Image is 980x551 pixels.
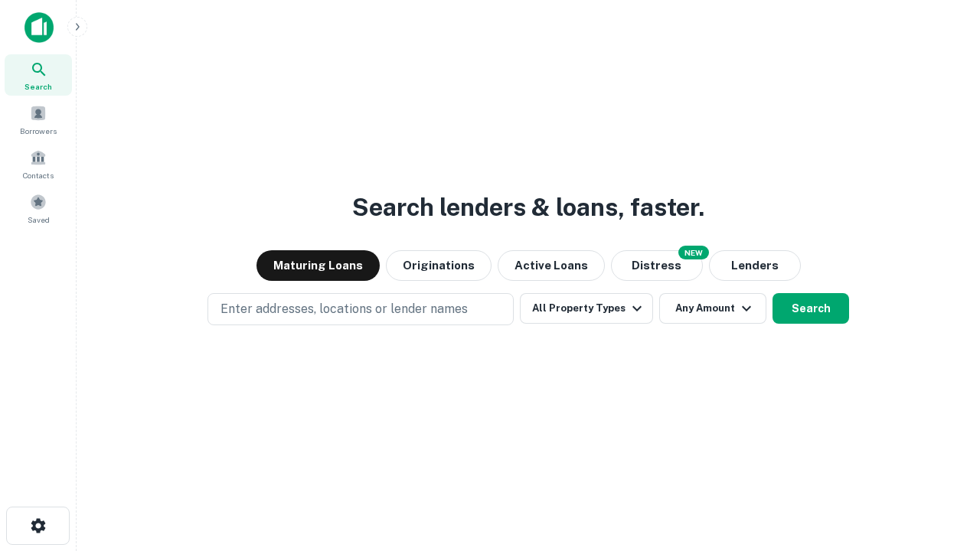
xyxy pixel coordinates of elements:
[207,293,514,325] button: Enter addresses, locations or lender names
[678,246,709,259] div: NEW
[5,187,72,229] a: Saved
[611,250,703,281] button: Search distressed loans with lien and other non-mortgage details.
[24,80,52,93] span: Search
[5,143,72,184] a: Contacts
[659,293,766,324] button: Any Amount
[498,250,605,281] button: Active Loans
[20,125,57,137] span: Borrowers
[24,12,54,43] img: capitalize-icon.png
[28,214,50,226] span: Saved
[5,54,72,96] a: Search
[256,250,380,281] button: Maturing Loans
[352,189,704,226] h3: Search lenders & loans, faster.
[5,99,72,140] a: Borrowers
[386,250,492,281] button: Originations
[220,300,468,318] p: Enter addresses, locations or lender names
[773,293,849,324] button: Search
[23,169,54,181] span: Contacts
[520,293,653,324] button: All Property Types
[709,250,801,281] button: Lenders
[903,429,980,502] iframe: Chat Widget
